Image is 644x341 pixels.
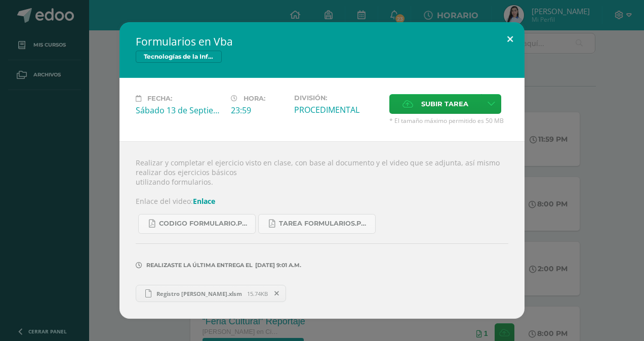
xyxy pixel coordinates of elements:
[279,220,370,228] span: Tarea formularios.pdf
[136,285,286,302] a: Registro [PERSON_NAME].xlsm 15.74KB
[147,95,172,102] span: Fecha:
[244,95,265,102] span: Hora:
[421,95,468,113] span: Subir tarea
[193,196,215,206] a: Enlace
[136,34,508,49] h2: Formularios en Vba
[247,290,268,297] span: 15.74KB
[136,51,222,63] span: Tecnologías de la Información y Comunicación 5
[119,141,525,319] div: Realizar y completar el ejercicio visto en clase, con base al documento y el video que se adjunta...
[258,214,376,234] a: Tarea formularios.pdf
[496,22,525,57] button: Close (Esc)
[151,290,247,297] span: Registro [PERSON_NAME].xlsm
[136,105,223,116] div: Sábado 13 de Septiembre
[231,105,286,116] div: 23:59
[294,94,381,102] label: División:
[294,104,381,115] div: PROCEDIMENTAL
[146,262,253,269] span: Realizaste la última entrega el
[138,214,256,234] a: CODIGO formulario.pdf
[268,288,286,299] span: Remover entrega
[159,220,250,228] span: CODIGO formulario.pdf
[389,116,508,125] span: * El tamaño máximo permitido es 50 MB
[253,265,301,266] span: [DATE] 9:01 a.m.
